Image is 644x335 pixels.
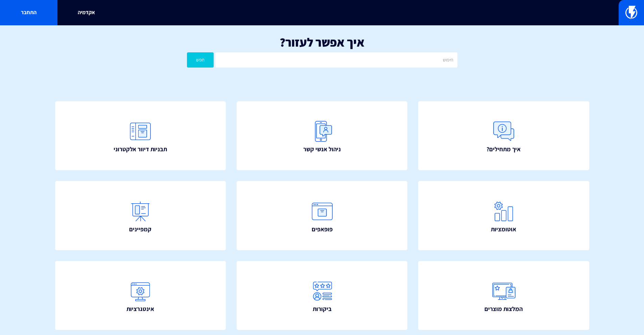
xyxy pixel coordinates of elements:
a: איך מתחילים? [418,101,589,171]
a: ניהול אנשי קשר [237,101,408,171]
a: אוטומציות [418,181,589,250]
button: חפש [187,52,214,68]
span: ניהול אנשי קשר [303,145,341,154]
a: המלצות מוצרים [418,261,589,330]
a: ביקורות [237,261,408,330]
span: ביקורות [313,305,332,313]
a: פופאפים [237,181,408,250]
span: המלצות מוצרים [484,305,523,313]
span: קמפיינים [129,225,151,234]
h1: איך אפשר לעזור? [10,35,634,49]
a: קמפיינים [55,181,226,250]
span: אוטומציות [491,225,516,234]
span: פופאפים [312,225,333,234]
input: חיפוש [215,52,457,68]
span: תבניות דיוור אלקטרוני [114,145,167,154]
a: תבניות דיוור אלקטרוני [55,101,226,171]
span: איך מתחילים? [486,145,521,154]
a: אינטגרציות [55,261,226,330]
span: אינטגרציות [126,305,154,313]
